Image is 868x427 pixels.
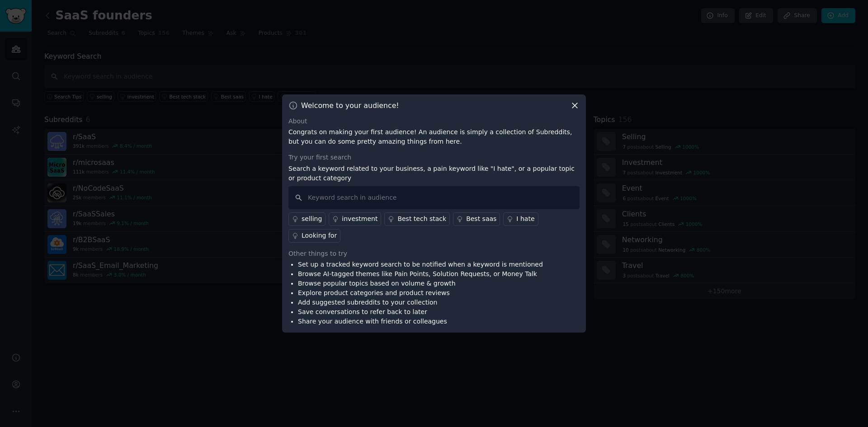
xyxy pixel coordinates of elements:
li: Save conversations to refer back to later [298,307,543,317]
p: Search a keyword related to your business, a pain keyword like "I hate", or a popular topic or pr... [288,164,580,183]
h3: Welcome to your audience! [301,101,399,110]
li: Explore product categories and product reviews [298,288,543,298]
input: Keyword search in audience [288,186,580,209]
div: selling [302,214,322,224]
div: Best saas [466,214,496,224]
a: I hate [503,212,538,226]
a: investment [329,212,381,226]
div: investment [342,214,377,224]
div: I hate [516,214,534,224]
a: Best saas [453,212,500,226]
li: Browse AI-tagged themes like Pain Points, Solution Requests, or Money Talk [298,269,543,279]
li: Share your audience with friends or colleagues [298,317,543,326]
div: Looking for [302,231,337,240]
li: Set up a tracked keyword search to be notified when a keyword is mentioned [298,260,543,269]
a: selling [288,212,325,226]
div: About [288,117,580,126]
a: Looking for [288,229,340,243]
div: Try your first search [288,153,580,162]
p: Congrats on making your first audience! An audience is simply a collection of Subreddits, but you... [288,127,580,146]
div: Other things to try [288,249,580,258]
a: Best tech stack [384,212,450,226]
li: Add suggested subreddits to your collection [298,298,543,307]
li: Browse popular topics based on volume & growth [298,279,543,288]
div: Best tech stack [397,214,446,224]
